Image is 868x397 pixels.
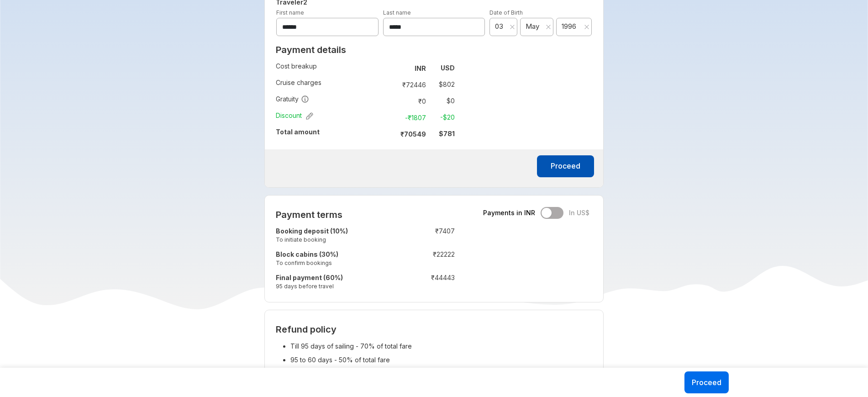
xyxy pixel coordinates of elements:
button: Proceed [537,155,594,177]
strong: $ 781 [439,130,455,138]
small: To initiate booking [276,236,396,243]
td: : [387,93,391,109]
svg: close [584,24,589,30]
td: ₹ 22222 [400,248,455,271]
h2: Payment terms [276,209,455,220]
td: : [387,76,391,93]
td: : [396,271,400,295]
span: 1996 [562,22,581,31]
strong: Total amount [276,128,320,136]
strong: Block cabins (30%) [276,250,338,258]
td: $ 802 [430,78,455,91]
td: : [396,248,400,271]
svg: close [510,24,515,30]
strong: Final payment (60%) [276,274,343,281]
svg: close [546,24,551,30]
strong: ₹ 70549 [400,130,426,138]
label: Last name [383,9,411,16]
button: Clear [546,22,551,32]
span: Discount [276,111,313,120]
span: May [526,22,542,31]
small: 95 days before travel [276,282,396,290]
label: First name [276,9,304,16]
td: ₹ 72446 [391,78,430,91]
li: 60 to 30 days - 25% of total fare [290,367,592,381]
button: Clear [510,22,515,32]
strong: Booking deposit (10%) [276,227,348,235]
strong: INR [415,64,426,72]
td: ₹ 7407 [400,225,455,248]
span: Payments in INR [483,208,535,217]
label: Date of Birth [489,9,523,16]
h2: Refund policy [276,324,592,335]
button: Clear [584,22,589,32]
span: In US$ [569,208,589,217]
span: Gratuity [276,95,309,104]
td: : [396,225,400,248]
td: $ 0 [430,95,455,107]
td: -₹ 1807 [391,111,430,124]
td: Cruise charges [276,76,387,93]
h2: Payment details [276,44,455,55]
li: Till 95 days of sailing - 70% of total fare [290,339,592,353]
li: 95 to 60 days - 50% of total fare [290,353,592,367]
td: : [387,60,391,76]
td: ₹ 0 [391,95,430,107]
strong: USD [441,64,455,72]
td: -$ 20 [430,111,455,124]
td: : [387,109,391,126]
td: : [387,126,391,142]
button: Proceed [684,371,729,393]
td: ₹ 44443 [400,271,455,295]
small: To confirm bookings [276,259,396,267]
td: Cost breakup [276,60,387,76]
span: 03 [495,22,507,31]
